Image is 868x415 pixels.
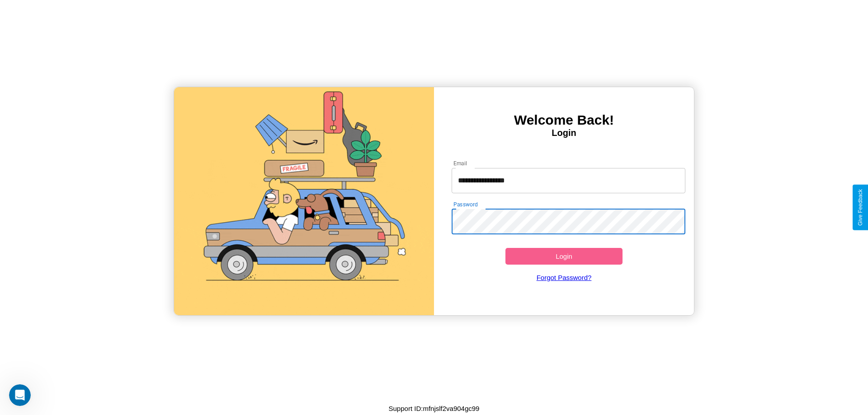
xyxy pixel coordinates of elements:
div: Give Feedback [857,189,863,226]
img: gif [174,87,434,315]
h3: Welcome Back! [434,112,694,128]
label: Password [453,201,477,208]
button: Login [505,248,623,265]
h4: Login [434,128,694,138]
label: Email [453,159,467,167]
p: Support ID: mfnjslf2va904gc99 [389,402,480,415]
a: Forgot Password? [447,265,681,290]
iframe: Intercom live chat [9,384,31,406]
